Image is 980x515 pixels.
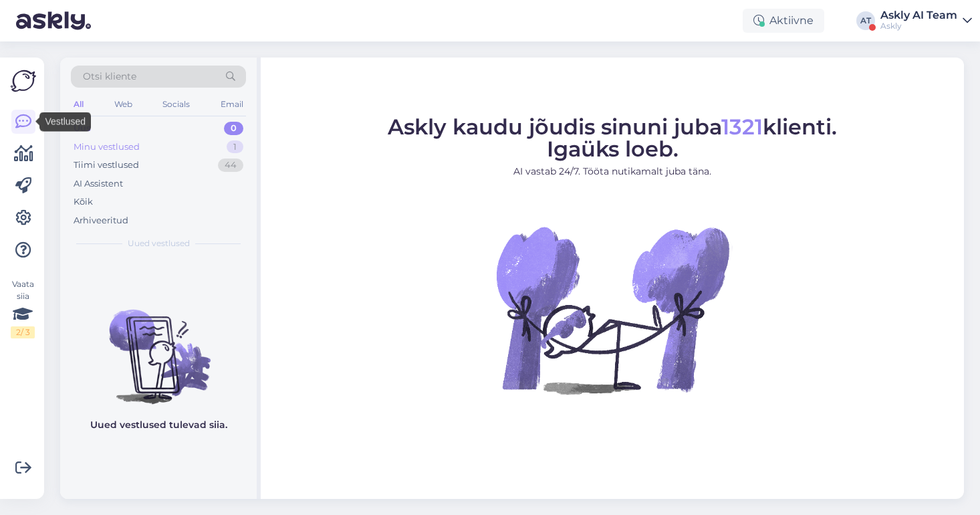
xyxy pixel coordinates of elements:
div: Socials [160,96,193,113]
img: No Chat active [492,189,733,430]
div: Arhiveeritud [74,214,128,227]
div: Email [218,96,246,113]
span: 1321 [721,114,763,140]
p: AI vastab 24/7. Tööta nutikamalt juba täna. [388,165,837,179]
div: Tiimi vestlused [74,159,139,172]
span: Otsi kliente [83,70,136,84]
div: Askly AI Team [880,10,957,21]
div: All [71,96,86,113]
div: 0 [224,122,243,135]
div: Vestlused [39,112,91,132]
span: Uued vestlused [128,237,190,249]
div: AI Assistent [74,177,123,191]
div: 2 / 3 [11,326,35,338]
a: Askly AI TeamAskly [880,10,972,31]
img: No chats [60,286,257,406]
div: Vaata siia [11,278,35,338]
div: Aktiivne [743,9,824,33]
div: Web [112,96,135,113]
span: Askly kaudu jõudis sinuni juba klienti. Igaüks loeb. [388,114,837,162]
div: 1 [227,140,243,154]
div: Minu vestlused [74,140,140,154]
div: 44 [218,159,243,172]
div: Askly [880,21,957,31]
div: AT [856,11,875,30]
img: Askly Logo [11,68,36,94]
div: Kõik [74,195,93,209]
p: Uued vestlused tulevad siia. [90,418,227,432]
